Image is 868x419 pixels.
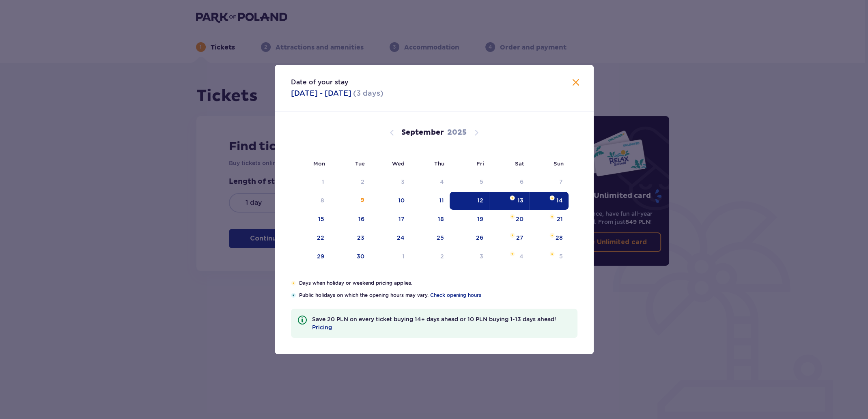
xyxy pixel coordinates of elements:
div: 11 [439,196,444,204]
td: Not available. Sunday, September 7, 2025 [529,173,569,191]
td: Choose Thursday, September 25, 2025 as your check-in date. It’s available. [410,229,450,247]
div: 24 [397,234,405,242]
td: Choose Tuesday, September 9, 2025 as your check-in date. It’s available. [330,192,370,210]
div: 6 [520,178,523,186]
div: Calendar [275,112,594,279]
div: 4 [519,252,523,260]
td: Choose Friday, October 3, 2025 as your check-in date. It’s available. [450,248,489,266]
td: Choose Thursday, October 2, 2025 as your check-in date. It’s available. [410,248,450,266]
td: Choose Saturday, September 20, 2025 as your check-in date. It’s available. [489,211,529,228]
div: 27 [516,234,523,242]
div: 29 [317,252,324,260]
td: Choose Friday, September 26, 2025 as your check-in date. It’s available. [450,229,489,247]
td: Not available. Monday, September 1, 2025 [291,173,330,191]
small: Wed [392,160,405,167]
div: 3 [480,252,483,260]
small: Fri [476,160,484,167]
td: Not available. Wednesday, September 3, 2025 [370,173,410,191]
td: Choose Thursday, September 11, 2025 as your check-in date. It’s available. [410,192,450,210]
small: Sat [515,160,524,167]
td: Choose Tuesday, September 30, 2025 as your check-in date. It’s available. [330,248,370,266]
small: Thu [434,160,444,167]
div: 15 [318,215,324,223]
div: 23 [357,234,364,242]
td: Choose Friday, September 19, 2025 as your check-in date. It’s available. [450,211,489,228]
div: 3 [401,178,405,186]
div: 26 [476,234,483,242]
div: 20 [516,215,523,223]
small: Tue [355,160,365,167]
td: Choose Tuesday, September 16, 2025 as your check-in date. It’s available. [330,211,370,228]
td: Selected as end date. Sunday, September 14, 2025 [529,192,569,210]
p: 2025 [447,128,467,138]
td: Not available. Thursday, September 4, 2025 [410,173,450,191]
td: Not available. Tuesday, September 2, 2025 [330,173,370,191]
td: Choose Monday, September 29, 2025 as your check-in date. It’s available. [291,248,330,266]
div: 8 [321,196,324,204]
td: Selected. Saturday, September 13, 2025 [489,192,529,210]
div: 2 [361,178,364,186]
td: Choose Wednesday, October 1, 2025 as your check-in date. It’s available. [370,248,410,266]
div: 4 [440,178,444,186]
div: 22 [317,234,324,242]
td: Choose Sunday, September 21, 2025 as your check-in date. It’s available. [529,211,569,228]
td: Choose Wednesday, September 10, 2025 as your check-in date. It’s available. [370,192,410,210]
td: Not available. Saturday, September 6, 2025 [489,173,529,191]
small: Mon [313,160,325,167]
div: 18 [438,215,444,223]
td: Choose Saturday, October 4, 2025 as your check-in date. It’s available. [489,248,529,266]
td: Choose Thursday, September 18, 2025 as your check-in date. It’s available. [410,211,450,228]
div: 16 [358,215,364,223]
td: Choose Tuesday, September 23, 2025 as your check-in date. It’s available. [330,229,370,247]
td: Choose Wednesday, September 17, 2025 as your check-in date. It’s available. [370,211,410,228]
div: 17 [398,215,405,223]
div: 30 [357,252,364,260]
td: Choose Wednesday, September 24, 2025 as your check-in date. It’s available. [370,229,410,247]
td: Choose Sunday, September 28, 2025 as your check-in date. It’s available. [529,229,569,247]
div: 13 [517,196,523,204]
td: Not available. Friday, September 5, 2025 [450,173,489,191]
div: 9 [360,196,364,204]
div: 1 [402,252,405,260]
td: Choose Monday, September 22, 2025 as your check-in date. It’s available. [291,229,330,247]
div: 1 [322,178,324,186]
div: 5 [480,178,483,186]
div: 10 [398,196,405,204]
div: 19 [477,215,483,223]
div: 25 [437,234,444,242]
td: Not available. Monday, September 8, 2025 [291,192,330,210]
div: 12 [477,196,483,204]
p: September [401,128,444,138]
td: Choose Monday, September 15, 2025 as your check-in date. It’s available. [291,211,330,228]
td: Choose Saturday, September 27, 2025 as your check-in date. It’s available. [489,229,529,247]
div: 2 [440,252,444,260]
td: Choose Sunday, October 5, 2025 as your check-in date. It’s available. [529,248,569,266]
td: Selected as start date. Friday, September 12, 2025 [450,192,489,210]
